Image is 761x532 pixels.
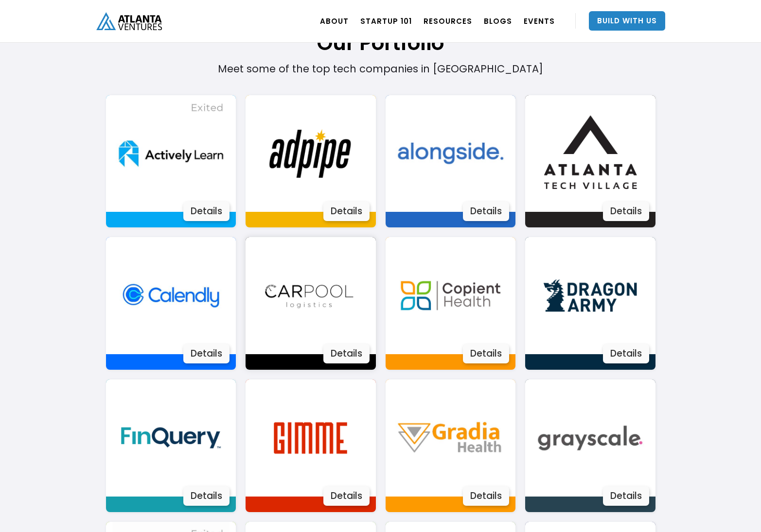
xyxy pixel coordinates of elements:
[183,202,230,221] div: Details
[323,344,370,363] div: Details
[392,379,509,497] img: Image 3
[531,237,649,354] img: Image 3
[112,95,230,212] img: Image 3
[524,7,555,34] a: EVENTS
[603,202,649,221] div: Details
[463,344,509,363] div: Details
[112,379,230,497] img: Image 3
[392,237,509,354] img: Image 3
[323,202,370,221] div: Details
[323,486,370,506] div: Details
[112,237,230,354] img: Image 3
[484,7,512,34] a: BLOGS
[392,95,509,212] img: Image 3
[252,379,369,497] img: Image 3
[360,7,412,34] a: Startup 101
[183,344,230,363] div: Details
[531,379,649,497] img: Image 3
[531,95,649,212] img: Image 3
[463,486,509,506] div: Details
[183,486,230,506] div: Details
[320,7,349,34] a: ABOUT
[603,486,649,506] div: Details
[589,11,665,31] a: Build With Us
[424,7,472,34] a: RESOURCES
[252,95,369,212] img: Image 3
[603,344,649,363] div: Details
[252,237,369,354] img: Image 3
[463,202,509,221] div: Details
